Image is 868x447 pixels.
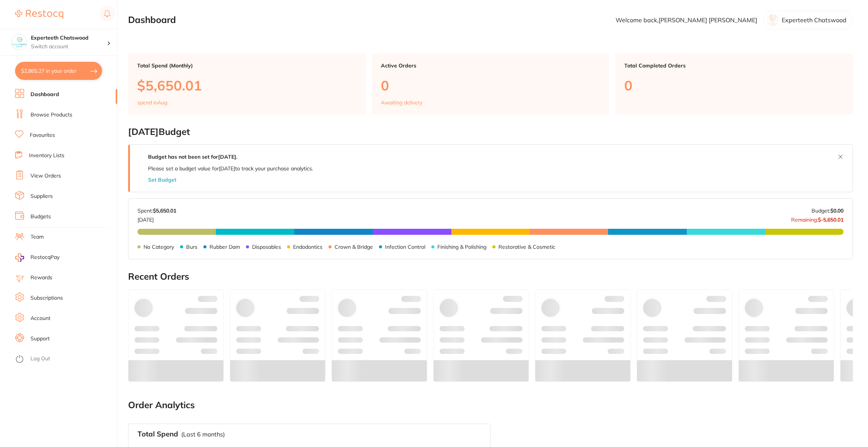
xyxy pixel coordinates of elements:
[148,153,237,160] strong: Budget has not been set for [DATE] .
[128,271,853,282] h2: Recent Orders
[791,214,844,223] p: Remaining:
[15,253,60,262] a: RestocqPay
[15,62,102,80] button: $2,865.27 in your order
[30,132,55,139] a: Favourites
[782,17,847,23] p: Experteeth Chatswood
[624,63,844,69] p: Total Completed Orders
[15,10,63,19] img: Restocq Logo
[137,63,357,69] p: Total Spend (Monthly)
[811,208,844,214] p: Budget:
[138,430,178,438] h3: Total Spend
[137,78,357,93] p: $5,650.01
[293,244,322,250] p: Endodontics
[31,315,50,322] a: Account
[31,193,53,200] a: Suppliers
[137,100,167,106] p: spend in Aug
[252,244,281,250] p: Disposables
[31,111,72,119] a: Browse Products
[31,233,44,241] a: Team
[31,43,107,51] p: Switch account
[128,54,366,115] a: Total Spend (Monthly)$5,650.01spend inAug
[615,54,853,115] a: Total Completed Orders0
[498,244,555,250] p: Restorative & Cosmetic
[15,6,63,23] a: Restocq Logo
[616,17,757,23] p: Welcome back, [PERSON_NAME] [PERSON_NAME]
[335,244,373,250] p: Crown & Bridge
[818,216,844,223] strong: $-5,650.01
[372,54,610,115] a: Active Orders0Awaiting delivery
[29,152,64,159] a: Inventory Lists
[12,35,27,50] img: Experteeth Chatswood
[31,335,50,343] a: Support
[128,400,853,410] h2: Order Analytics
[138,214,176,223] p: [DATE]
[31,294,63,302] a: Subscriptions
[128,127,853,137] h2: [DATE] Budget
[128,15,176,25] h2: Dashboard
[385,244,425,250] p: Infection Control
[437,244,486,250] p: Finishing & Polishing
[624,78,844,93] p: 0
[181,431,225,438] p: (Last 6 months)
[148,177,176,183] button: Set Budget
[148,165,313,171] p: Please set a budget value for [DATE] to track your purchase analytics.
[31,254,60,261] span: RestocqPay
[31,355,50,363] a: Log Out
[381,100,422,106] p: Awaiting delivery
[209,244,240,250] p: Rubber Dam
[153,207,176,214] strong: $5,650.01
[31,213,51,220] a: Budgets
[144,244,174,250] p: No Category
[138,208,176,214] p: Spent:
[31,274,52,282] a: Rewards
[830,207,844,214] strong: $0.00
[31,91,59,98] a: Dashboard
[15,253,24,262] img: RestocqPay
[15,353,115,365] button: Log Out
[31,172,61,180] a: View Orders
[381,78,601,93] p: 0
[186,244,197,250] p: Burs
[31,34,107,42] h4: Experteeth Chatswood
[381,63,601,69] p: Active Orders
